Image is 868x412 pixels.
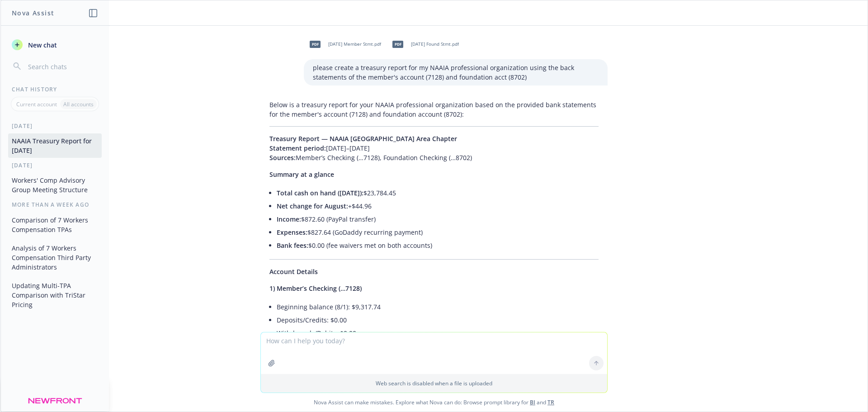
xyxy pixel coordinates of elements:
div: [DATE] [1,161,109,169]
button: Updating Multi-TPA Comparison with TriStar Pricing [8,278,102,312]
button: NAAIA Treasury Report for [DATE] [8,133,102,158]
p: Current account [16,100,57,108]
p: Below is a treasury report for your NAAIA professional organization based on the provided bank st... [269,100,599,119]
button: Comparison of 7 Workers Compensation TPAs [8,213,102,237]
span: Nova Assist can make mistakes. Explore what Nova can do: Browse prompt library for and [4,393,864,412]
div: pdf[DATE] Found Stmt.pdf [387,33,461,56]
li: $0.00 (fee waivers met on both accounts) [277,239,599,252]
a: BI [530,398,535,406]
span: Summary at a glance [269,170,334,179]
span: Sources: [269,153,296,162]
span: pdf [392,41,403,47]
div: Chat History [1,85,109,93]
button: Analysis of 7 Workers Compensation Third Party Administrators [8,241,102,275]
p: All accounts [63,100,94,108]
span: New chat [26,40,57,50]
p: [DATE]–[DATE] Member’s Checking (…7128), Foundation Checking (…8702) [269,134,599,162]
p: Web search is disabled when a file is uploaded [266,379,602,387]
span: Net change for August: [277,202,348,210]
li: $827.64 (GoDaddy recurring payment) [277,226,599,239]
span: Treasury Report — NAAIA [GEOGRAPHIC_DATA] Area Chapter [269,134,457,143]
span: 1) Member’s Checking (…7128) [269,284,362,293]
span: Statement period: [269,144,326,152]
span: Income: [277,215,301,223]
li: Beginning balance (8/1): $9,317.74 [277,300,599,313]
div: [DATE] [1,122,109,130]
p: please create a treasury report for my NAAIA professional organization using the back statements ... [313,63,599,82]
li: $23,784.45 [277,186,599,199]
button: New chat [8,37,102,53]
li: $872.60 (PayPal transfer) [277,213,599,226]
span: Account Details [269,267,318,276]
div: pdf[DATE] Member Stmt.pdf [304,33,383,56]
span: [DATE] Found Stmt.pdf [411,41,459,47]
span: [DATE] Member Stmt.pdf [328,41,381,47]
span: Bank fees: [277,241,308,250]
span: Total cash on hand ([DATE]): [277,189,363,197]
a: TR [547,398,554,406]
div: More than a week ago [1,201,109,208]
li: Deposits/Credits: $0.00 [277,313,599,327]
input: Search chats [26,60,98,73]
button: Workers' Comp Advisory Group Meeting Structure [8,173,102,197]
h1: Nova Assist [12,8,54,18]
li: +$44.96 [277,199,599,213]
span: pdf [310,41,321,47]
li: Withdrawals/Debits: $0.00 [277,327,599,340]
span: Expenses: [277,228,307,237]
